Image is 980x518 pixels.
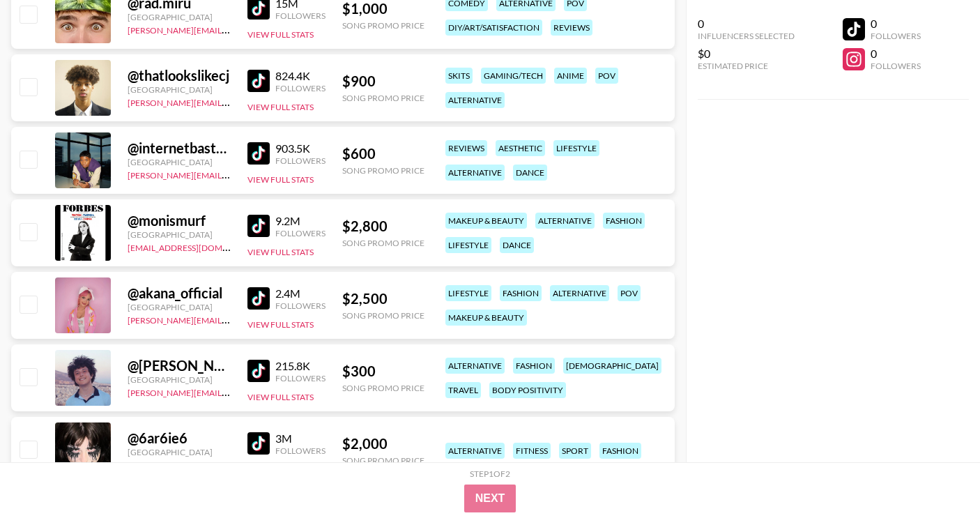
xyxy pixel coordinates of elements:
div: reviews [445,140,487,156]
div: reviews [551,20,592,36]
div: travel [445,382,481,398]
img: TikTok [247,287,270,310]
img: TikTok [247,432,270,455]
div: pov [595,68,618,84]
a: [PERSON_NAME][EMAIL_ADDRESS][DOMAIN_NAME] [128,22,334,36]
div: 2.4M [275,287,326,300]
div: @ akana_official [128,284,231,302]
div: [GEOGRAPHIC_DATA] [128,84,231,95]
div: Followers [275,373,326,383]
div: @ monismurf [128,212,231,229]
img: TikTok [247,360,270,382]
div: makeup & beauty [445,213,527,229]
div: fitness [513,443,551,459]
div: 9.2M [275,214,326,228]
div: Followers [275,228,326,238]
a: [PERSON_NAME][EMAIL_ADDRESS][DOMAIN_NAME] [128,385,334,398]
div: Song Promo Price [342,93,424,103]
div: fashion [500,285,542,301]
div: [GEOGRAPHIC_DATA] [128,12,231,22]
div: Song Promo Price [342,165,424,176]
div: [GEOGRAPHIC_DATA] [128,447,231,457]
div: Followers [275,155,326,166]
div: alternative [445,358,505,374]
div: $ 2,500 [342,290,424,307]
div: gaming/tech [481,68,546,84]
div: $ 600 [342,145,424,162]
img: TikTok [247,142,270,165]
div: dance [500,237,534,253]
div: $0 [698,47,795,61]
button: View Full Stats [247,392,314,402]
div: Followers [275,83,326,93]
iframe: Drift Widget Chat Controller [910,448,963,501]
div: fashion [603,213,645,229]
div: 903.5K [275,142,326,155]
div: lifestyle [445,237,491,253]
a: [EMAIL_ADDRESS][DOMAIN_NAME] [128,240,268,253]
div: 0 [871,47,921,61]
div: Estimated Price [698,61,795,71]
div: body positivity [489,382,566,398]
div: 3M [275,432,326,445]
img: TikTok [247,70,270,92]
div: $ 2,800 [342,218,424,235]
a: [PERSON_NAME][EMAIL_ADDRESS][DOMAIN_NAME] [128,167,334,181]
button: View Full Stats [247,319,314,330]
div: lifestyle [553,140,599,156]
button: Next [464,485,516,512]
button: View Full Stats [247,247,314,257]
div: pov [618,285,641,301]
div: Song Promo Price [342,238,424,248]
button: View Full Stats [247,174,314,185]
div: [GEOGRAPHIC_DATA] [128,157,231,167]
div: anime [554,68,587,84]
div: alternative [445,92,505,108]
div: [GEOGRAPHIC_DATA] [128,374,231,385]
div: skits [445,68,473,84]
div: fashion [599,443,641,459]
div: alternative [445,443,505,459]
div: [GEOGRAPHIC_DATA] [128,229,231,240]
div: diy/art/satisfaction [445,20,542,36]
div: Song Promo Price [342,310,424,321]
div: @ thatlookslikecj [128,67,231,84]
div: Song Promo Price [342,455,424,466]
img: TikTok [247,215,270,237]
div: [GEOGRAPHIC_DATA] [128,302,231,312]
div: Song Promo Price [342,20,424,31]
div: Followers [871,61,921,71]
div: $ 300 [342,363,424,380]
div: $ 2,000 [342,435,424,452]
a: [PERSON_NAME][EMAIL_ADDRESS][DOMAIN_NAME] [128,312,334,326]
div: 0 [698,17,795,31]
div: aesthetic [496,140,545,156]
div: Song Promo Price [342,383,424,393]
a: [PERSON_NAME][EMAIL_ADDRESS][DOMAIN_NAME] [128,95,334,108]
div: lifestyle [445,285,491,301]
div: Step 1 of 2 [470,469,510,479]
div: alternative [445,165,505,181]
div: Influencers Selected [698,31,795,41]
div: alternative [535,213,595,229]
div: Followers [275,10,326,21]
div: Followers [275,445,326,456]
div: alternative [550,285,609,301]
div: dance [513,165,547,181]
div: Followers [275,300,326,311]
div: @ [PERSON_NAME].[PERSON_NAME] [128,357,231,374]
button: View Full Stats [247,102,314,112]
div: @ internetbastard [128,139,231,157]
div: 0 [871,17,921,31]
div: $ 900 [342,73,424,90]
button: View Full Stats [247,29,314,40]
div: [DEMOGRAPHIC_DATA] [563,358,661,374]
div: @ 6ar6ie6 [128,429,231,447]
div: Followers [871,31,921,41]
div: 215.8K [275,359,326,373]
div: makeup & beauty [445,310,527,326]
div: fashion [513,358,555,374]
div: sport [559,443,591,459]
div: 824.4K [275,69,326,83]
